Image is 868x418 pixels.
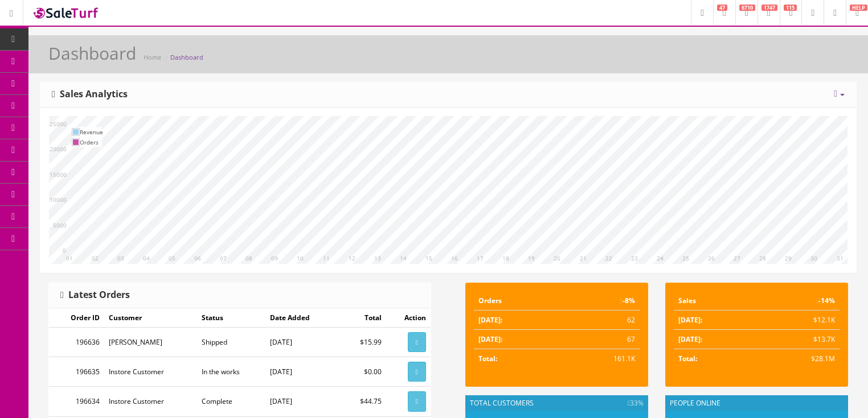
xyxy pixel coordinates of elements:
strong: [DATE]: [478,315,502,325]
td: Shipped [197,328,265,357]
td: [DATE] [265,387,336,416]
td: 161.1K [560,349,640,369]
td: Orders [474,291,560,311]
span: 47 [717,5,727,11]
span: 6710 [739,5,755,11]
td: [DATE] [265,357,336,387]
td: 196636 [49,328,104,357]
td: Customer [104,308,197,328]
span: 33% [628,398,644,408]
strong: [DATE]: [678,315,702,325]
td: Orders [80,137,103,147]
td: [DATE] [265,328,336,357]
a: Home [144,53,161,61]
td: Revenue [80,127,103,137]
td: 196635 [49,357,104,387]
td: 62 [560,311,640,330]
td: $15.99 [336,328,386,357]
td: Order ID [49,308,104,328]
strong: [DATE]: [478,334,502,344]
td: Sales [674,291,757,311]
div: People Online [665,395,848,411]
td: [PERSON_NAME] [104,328,197,357]
td: In the works [197,357,265,387]
td: Instore Customer [104,387,197,416]
td: Complete [197,387,265,416]
td: 196634 [49,387,104,416]
td: -14% [757,291,840,311]
td: Action [386,308,431,328]
td: Total [336,308,386,328]
td: $12.1K [757,311,840,330]
td: 67 [560,330,640,349]
img: SaleTurf [32,5,100,20]
td: Date Added [265,308,336,328]
a: Dashboard [170,53,203,61]
h1: Dashboard [48,44,136,63]
span: HELP [850,5,867,11]
div: Total Customers [465,395,648,411]
strong: [DATE]: [678,334,702,344]
span: 1747 [761,5,777,11]
strong: Total: [678,354,697,363]
span: 115 [784,5,797,11]
td: $0.00 [336,357,386,387]
td: $13.7K [757,330,840,349]
td: -8% [560,291,640,311]
h3: Latest Orders [60,290,130,300]
h3: Sales Analytics [52,89,128,100]
td: $28.1M [757,349,840,369]
td: $44.75 [336,387,386,416]
td: Status [197,308,265,328]
strong: Total: [478,354,497,363]
td: Instore Customer [104,357,197,387]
